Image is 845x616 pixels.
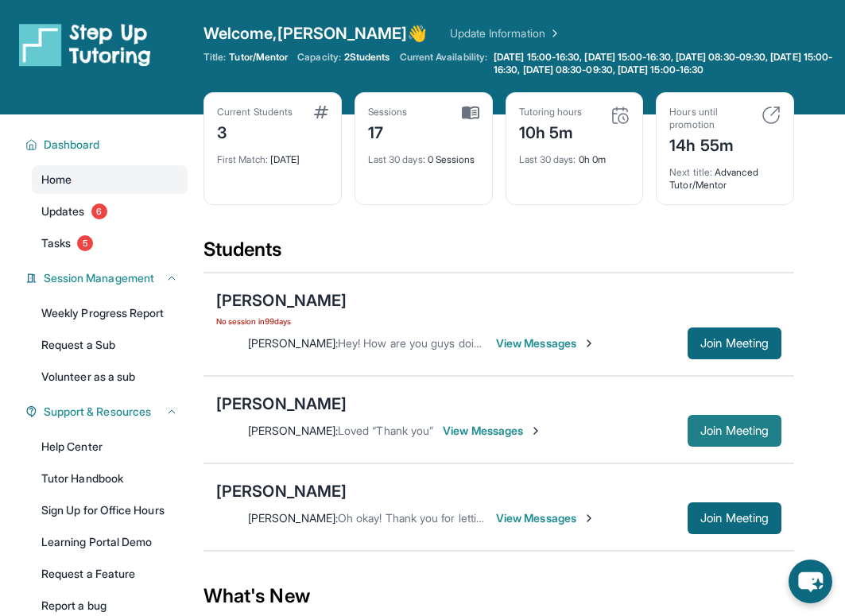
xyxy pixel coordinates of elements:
span: [PERSON_NAME] : [248,424,338,437]
a: Volunteer as a sub [32,362,188,391]
img: card [462,106,479,120]
span: 2 Students [344,51,390,64]
span: [DATE] 15:00-16:30, [DATE] 15:00-16:30, [DATE] 08:30-09:30, [DATE] 15:00-16:30, [DATE] 08:30-09:3... [494,51,842,76]
span: Tasks [41,235,71,251]
span: No session in 99 days [216,315,347,327]
a: Tutor Handbook [32,464,188,493]
div: [PERSON_NAME] [216,289,347,312]
a: Sign Up for Office Hours [32,496,188,525]
button: chat-button [789,560,832,603]
button: Join Meeting [688,327,781,359]
a: [DATE] 15:00-16:30, [DATE] 15:00-16:30, [DATE] 08:30-09:30, [DATE] 15:00-16:30, [DATE] 08:30-09:3... [490,51,845,76]
img: card [762,106,781,125]
span: Join Meeting [700,339,769,348]
span: Last 30 days : [519,153,576,165]
span: Next title : [669,166,712,178]
img: Chevron-Right [583,337,595,350]
span: 6 [91,203,107,219]
button: Join Meeting [688,502,781,534]
span: Support & Resources [44,404,151,420]
a: Updates6 [32,197,188,226]
span: View Messages [496,510,595,526]
span: Last 30 days : [368,153,425,165]
span: Title: [203,51,226,64]
a: Tasks5 [32,229,188,258]
span: First Match : [217,153,268,165]
img: Chevron-Right [583,512,595,525]
div: 0h 0m [519,144,630,166]
a: Request a Sub [32,331,188,359]
button: Join Meeting [688,415,781,447]
div: Sessions [368,106,408,118]
div: [PERSON_NAME] [216,393,347,415]
div: 0 Sessions [368,144,479,166]
span: Loved “Thank you” [338,424,433,437]
div: Current Students [217,106,293,118]
span: Tutor/Mentor [229,51,288,64]
span: Capacity: [297,51,341,64]
span: Oh okay! Thank you for letting me know! [338,511,541,525]
span: Join Meeting [700,513,769,523]
img: logo [19,22,151,67]
a: Learning Portal Demo [32,528,188,556]
div: Hours until promotion [669,106,752,131]
div: [DATE] [217,144,328,166]
a: Request a Feature [32,560,188,588]
a: Update Information [450,25,561,41]
div: 14h 55m [669,131,752,157]
div: 10h 5m [519,118,583,144]
button: Session Management [37,270,178,286]
span: [PERSON_NAME] : [248,511,338,525]
a: Weekly Progress Report [32,299,188,327]
span: Session Management [44,270,154,286]
div: [PERSON_NAME] [216,480,347,502]
div: Students [203,237,794,272]
span: View Messages [443,423,542,439]
span: [PERSON_NAME] : [248,336,338,350]
span: Welcome, [PERSON_NAME] 👋 [203,22,428,45]
span: Current Availability: [400,51,487,76]
span: 5 [77,235,93,251]
span: Home [41,172,72,188]
img: Chevron Right [545,25,561,41]
img: Chevron-Right [529,424,542,437]
img: card [314,106,328,118]
div: Advanced Tutor/Mentor [669,157,781,192]
img: card [610,106,630,125]
span: Join Meeting [700,426,769,436]
button: Dashboard [37,137,178,153]
a: Help Center [32,432,188,461]
span: View Messages [496,335,595,351]
div: 3 [217,118,293,144]
a: Home [32,165,188,194]
span: Dashboard [44,137,100,153]
span: Updates [41,203,85,219]
button: Support & Resources [37,404,178,420]
div: 17 [368,118,408,144]
div: Tutoring hours [519,106,583,118]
